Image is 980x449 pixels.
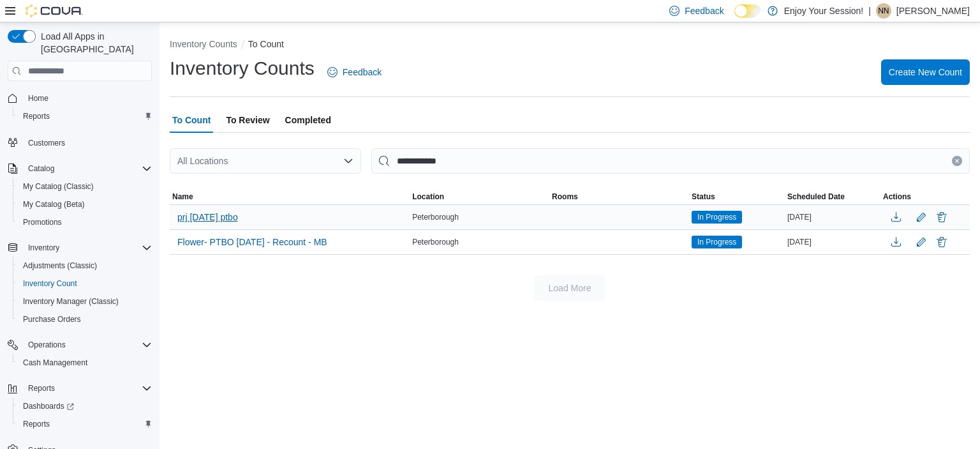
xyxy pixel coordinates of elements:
span: Peterborough [412,212,459,222]
span: Home [23,90,152,106]
button: Rooms [549,189,689,204]
span: Feedback [685,4,724,17]
a: Purchase Orders [18,312,86,327]
span: Catalog [28,164,54,174]
button: Flower- PTBO [DATE] - Recount - MB [172,232,332,252]
img: Cova [26,4,83,17]
span: Feedback [343,66,382,79]
span: Name [172,192,193,202]
button: prj [DATE] ptbo [172,208,243,227]
button: Home [3,89,157,107]
span: Peterborough [412,237,459,247]
span: Load More [549,282,591,294]
a: Dashboards [13,397,157,415]
button: Catalog [23,161,59,176]
button: Inventory Counts [170,39,237,49]
button: Operations [23,337,71,353]
span: Create New Count [889,66,962,79]
span: Inventory [28,243,59,253]
span: Actions [883,192,911,202]
button: Reports [13,415,157,433]
input: This is a search bar. After typing your query, hit enter to filter the results lower in the page. [371,148,970,174]
button: Load More [534,275,605,301]
span: Inventory Count [23,278,77,289]
span: Completed [285,107,331,133]
a: My Catalog (Classic) [18,179,99,194]
button: My Catalog (Classic) [13,178,157,195]
span: Cash Management [18,355,152,370]
a: Adjustments (Classic) [18,258,102,273]
a: Customers [23,135,70,151]
span: Status [692,192,715,202]
span: Purchase Orders [23,314,81,324]
button: Reports [23,381,60,396]
span: My Catalog (Classic) [23,181,94,192]
button: Clear input [952,156,962,166]
button: Inventory [3,239,157,257]
span: Catalog [23,161,152,176]
a: Reports [18,416,55,432]
span: Inventory Manager (Classic) [23,296,119,307]
span: Inventory Manager (Classic) [18,294,152,309]
a: Promotions [18,215,67,230]
span: Location [412,192,444,202]
a: Home [23,91,54,106]
p: Enjoy Your Session! [784,3,864,19]
button: Name [170,189,410,204]
button: Operations [3,336,157,354]
a: Inventory Manager (Classic) [18,294,124,309]
span: Reports [18,109,152,124]
span: My Catalog (Beta) [23,199,85,209]
button: Customers [3,133,157,151]
button: My Catalog (Beta) [13,195,157,213]
div: [DATE] [785,234,880,250]
span: To Review [226,107,269,133]
span: Rooms [552,192,578,202]
span: Dashboards [23,401,74,411]
button: Open list of options [343,156,353,166]
span: Load All Apps in [GEOGRAPHIC_DATA] [36,30,152,56]
button: To Count [248,39,284,49]
button: Inventory [23,240,64,255]
span: Inventory Count [18,276,152,291]
span: To Count [172,107,211,133]
span: Adjustments (Classic) [18,258,152,273]
span: Dashboards [18,399,152,414]
button: Delete [934,234,949,250]
span: My Catalog (Beta) [18,197,152,212]
span: In Progress [697,211,736,223]
span: Cash Management [23,358,87,368]
button: Edit count details [914,208,929,227]
button: Inventory Count [13,275,157,293]
button: Purchase Orders [13,310,157,328]
span: Promotions [23,217,62,227]
span: Adjustments (Classic) [23,261,97,271]
p: [PERSON_NAME] [896,3,970,19]
span: Inventory [23,240,152,255]
span: In Progress [697,236,736,248]
button: Status [689,189,785,204]
button: Create New Count [881,59,970,85]
span: Customers [23,134,152,150]
button: Cash Management [13,354,157,372]
span: prj [DATE] ptbo [177,211,238,224]
div: Nijil Narayanan [876,3,891,19]
p: | [868,3,871,19]
button: Delete [934,209,949,225]
a: Dashboards [18,399,79,414]
a: Reports [18,109,55,124]
button: Edit count details [914,232,929,252]
input: Dark Mode [734,4,761,18]
button: Inventory Manager (Classic) [13,293,157,310]
button: Location [410,189,549,204]
button: Reports [3,379,157,397]
span: Reports [28,383,55,393]
a: Feedback [322,59,387,85]
span: Promotions [18,215,152,230]
span: Flower- PTBO [DATE] - Recount - MB [177,236,327,248]
span: NN [878,3,889,19]
span: Reports [23,419,50,429]
button: Adjustments (Classic) [13,257,157,275]
a: Cash Management [18,355,93,370]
